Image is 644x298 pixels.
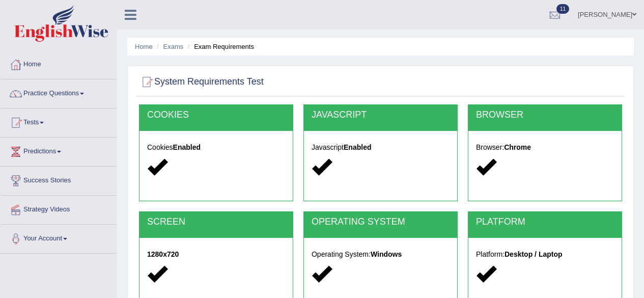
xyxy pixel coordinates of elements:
[505,250,563,258] strong: Desktop / Laptop
[147,144,285,151] h5: Cookies
[1,196,117,221] a: Strategy Videos
[1,225,117,250] a: Your Account
[556,4,569,14] span: 11
[312,251,450,258] h5: Operating System:
[1,138,117,163] a: Predictions
[147,250,179,258] strong: 1280x720
[135,43,153,50] a: Home
[344,143,371,151] strong: Enabled
[476,217,614,227] h2: PLATFORM
[476,110,614,120] h2: BROWSER
[163,43,184,50] a: Exams
[1,167,117,192] a: Success Stories
[139,74,264,90] h2: System Requirements Test
[1,50,117,76] a: Home
[185,42,254,51] li: Exam Requirements
[371,250,402,258] strong: Windows
[504,143,531,151] strong: Chrome
[476,251,614,258] h5: Platform:
[147,110,285,120] h2: COOKIES
[476,144,614,151] h5: Browser:
[312,144,450,151] h5: Javascript
[1,79,117,105] a: Practice Questions
[312,217,450,227] h2: OPERATING SYSTEM
[173,143,201,151] strong: Enabled
[312,110,450,120] h2: JAVASCRIPT
[147,217,285,227] h2: SCREEN
[1,109,117,134] a: Tests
